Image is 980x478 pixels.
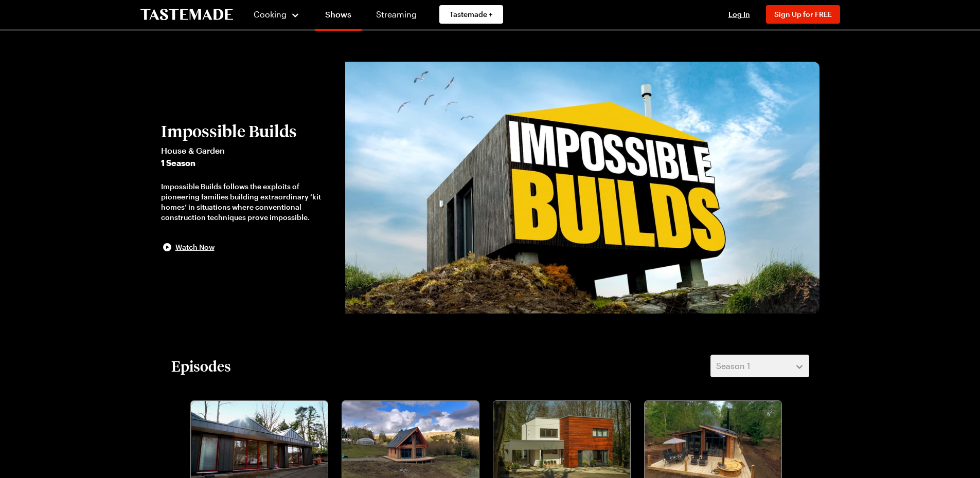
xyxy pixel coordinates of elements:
span: Watch Now [175,242,215,252]
a: Tastemade + [439,5,503,24]
button: Sign Up for FREE [766,5,840,24]
a: To Tastemade Home Page [140,9,233,21]
span: 1 Season [161,157,335,169]
h2: Impossible Builds [161,122,335,140]
img: House For The Future [191,401,328,478]
span: Sign Up for FREE [774,10,832,19]
a: Shows [315,2,362,31]
img: Impossible Builds [345,62,819,314]
div: Impossible Builds follows the exploits of pioneering families building extraordinary ‘kit homes’ ... [161,181,335,223]
button: Cooking [254,2,300,27]
button: Season 1 [710,355,809,377]
button: Log In [719,9,760,20]
img: Ancient Woodland Home [645,401,781,478]
h2: Episodes [171,357,231,375]
span: Cooking [254,9,287,19]
img: Huge Family Home [493,401,630,478]
span: Season 1 [716,360,750,372]
span: Log In [728,10,750,19]
span: Tastemade + [450,9,493,20]
span: House & Garden [161,144,335,157]
button: Impossible BuildsHouse & Garden1 SeasonImpossible Builds follows the exploits of pioneering famil... [161,122,335,253]
img: Home Grown House [342,401,479,478]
